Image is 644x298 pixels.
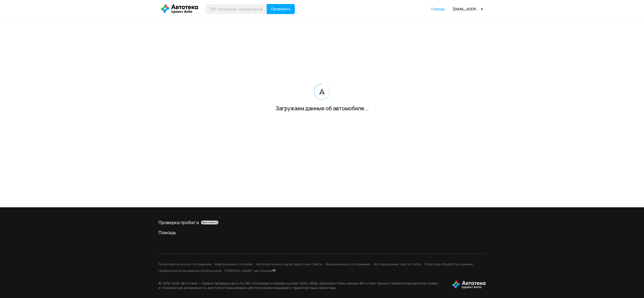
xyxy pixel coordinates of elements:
[158,229,486,235] a: Помощь
[452,281,486,289] img: tWS6KzJlK1XUpy65r7uaHVIs4JI6Dha8Nraz9T2hA03BhoCc4MtbvZCxBLwJIh+mQSIAkLBJpqMoKVdP8sONaFJLCz6I0+pu7...
[158,281,444,290] p: © 2016– 2025 . Автотека — сервис проверки авто по VIN, госномеру и номеру кузова. ООО «АБД» реали...
[424,262,473,266] a: Политика обработки данных
[202,221,217,224] span: бесплатно
[325,262,371,266] a: Лицензионное соглашение
[158,219,486,225] div: Проверка пробега
[158,262,212,266] a: Пользовательское соглашение
[256,262,322,266] a: Эксплуатация и характеристики Сайта
[206,4,267,14] input: VIN, госномер, номер кузова
[275,105,369,112] div: Загружаем данные об автомобиле...
[158,219,486,225] a: Проверка пробегабесплатно
[267,4,295,14] button: Проверить
[431,7,445,12] a: Помощь
[215,262,253,266] a: Информация о cookies
[225,268,276,273] a: [PERSON_NAME], мы помним
[158,268,222,273] a: Правила использования промокодов
[453,7,483,11] div: [EMAIL_ADDRESS][DOMAIN_NAME]
[374,262,421,266] a: Исследование «Автостата»
[271,7,291,11] span: Проверить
